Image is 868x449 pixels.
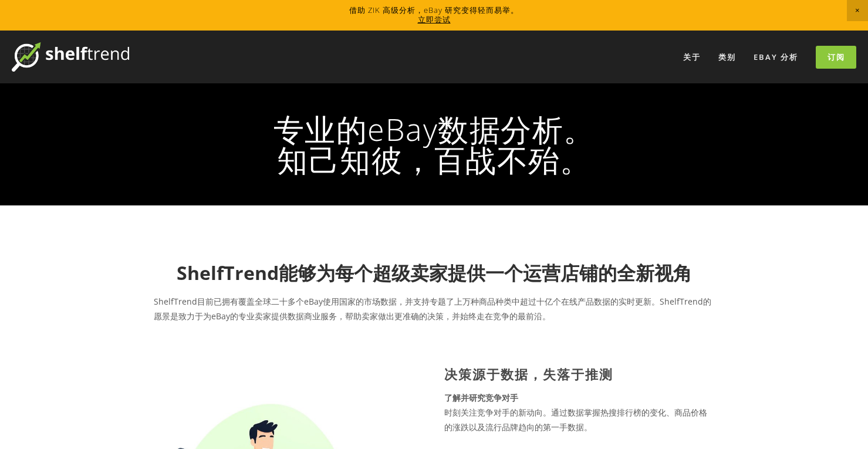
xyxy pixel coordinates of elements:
[418,14,451,25] a: 立即尝试
[12,42,129,72] img: 货架趋势
[683,52,701,62] font: 关于
[718,52,736,62] font: 类别
[273,108,595,150] font: 专业的eBay数据分析。
[676,48,708,67] a: 关于
[277,139,591,180] font: 知己知彼，百战不殆。
[444,407,707,433] font: 时刻关注竞争对手的新动向。通过数据掌握热搜排行榜的变化、商品价格的涨跌以及流行品牌趋向的第一手数据。
[444,365,613,383] font: 决策源于数据，失落于推测
[177,260,692,285] font: ShelfTrend能够为每个超级卖家提供一个运营店铺的全新视角
[154,296,711,322] font: ShelfTrend目前已拥有覆盖全球二十多个eBay使用国家的市场数据，并支持专题了上万种商品种类中超过十亿个在线产品数据的实时更新。ShelfTrend的愿景是致力于为eBay的专业卖家提供...
[816,46,856,69] a: 订阅
[828,52,845,62] font: 订阅
[754,52,798,62] font: eBay 分析
[444,392,518,403] font: 了解并研究竞争对手
[746,48,806,67] a: eBay 分析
